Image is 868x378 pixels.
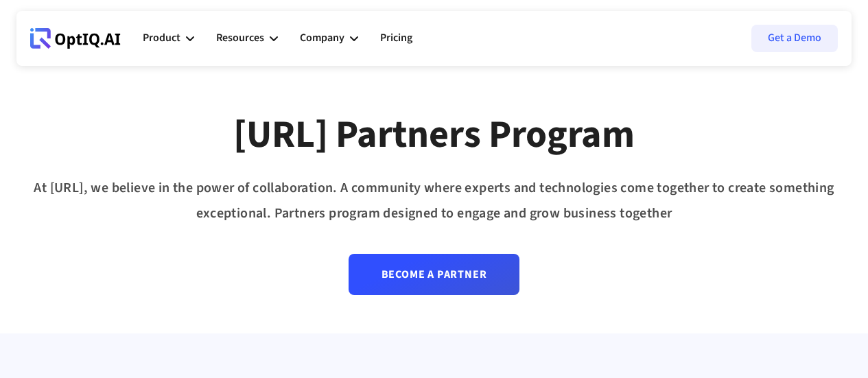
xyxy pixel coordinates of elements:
div: Resources [216,29,264,47]
div: Company [300,18,358,59]
a: Pricing [380,18,412,59]
a: Become a partner [349,254,520,295]
a: Get a Demo [751,25,838,52]
div: Product [143,29,180,47]
div: At [URL], we believe in the power of collaboration. A community where experts and technologies co... [16,176,852,226]
div: [URL] Partners Program [233,111,635,159]
div: Product [143,18,194,59]
div: Company [300,29,344,47]
div: Webflow Homepage [30,48,31,49]
a: Webflow Homepage [30,18,121,59]
div: Resources [216,18,278,59]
